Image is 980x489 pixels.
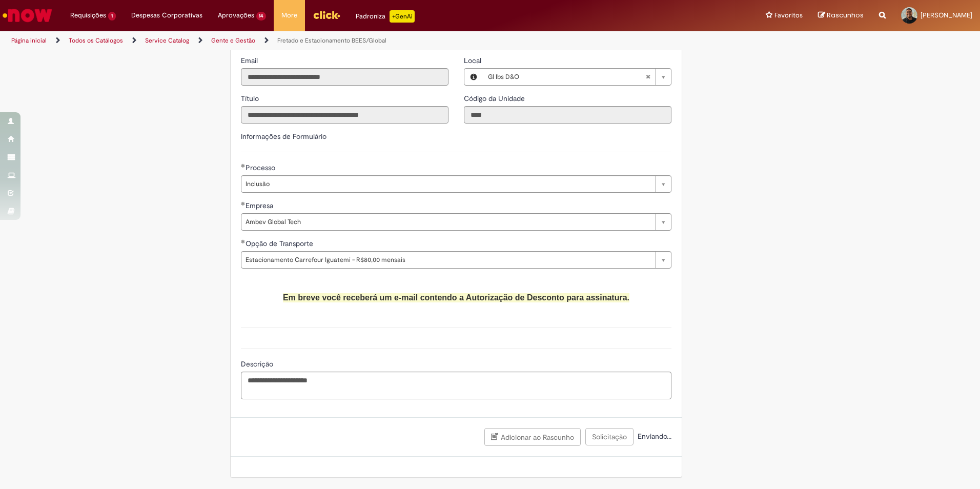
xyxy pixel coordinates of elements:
span: Processo [246,163,277,172]
span: Descrição [241,359,275,369]
span: [PERSON_NAME] [921,11,972,19]
span: Empresa [246,201,275,210]
span: Aprovações [218,10,254,21]
a: Todos os Catálogos [69,36,123,45]
span: Obrigatório Preenchido [241,239,246,243]
span: Opção de Transporte [246,239,315,248]
label: Somente leitura - Email [241,55,260,66]
span: Somente leitura - Email [241,56,260,65]
button: Local, Visualizar este registro Gl Ibs D&O [464,69,483,85]
div: Padroniza [356,10,415,23]
a: Rascunhos [818,11,864,21]
span: Gl Ibs D&O [488,69,645,85]
abbr: Limpar campo Local [640,69,656,85]
label: Somente leitura - Título [241,93,261,104]
span: Ambev Global Tech [246,214,650,230]
ul: Trilhas de página [8,31,646,50]
label: Informações de Formulário [241,132,326,141]
img: ServiceNow [1,5,54,26]
span: Estacionamento Carrefour Iguatemi - R$80,00 mensais [246,252,650,268]
span: Local [464,56,483,65]
a: Gl Ibs D&OLimpar campo Local [483,69,671,85]
p: +GenAi [390,10,415,23]
label: Somente leitura - Código da Unidade [464,93,527,104]
input: Email [241,68,448,86]
span: 14 [256,12,267,21]
a: Fretado e Estacionamento BEES/Global [277,36,386,45]
span: Requisições [70,10,106,21]
textarea: Descrição [241,372,671,399]
span: Enviando... [636,432,671,441]
span: Obrigatório Preenchido [241,201,246,206]
span: Despesas Corporativas [131,10,202,21]
span: Somente leitura - Código da Unidade [464,94,527,103]
a: Página inicial [11,36,47,45]
a: Gente e Gestão [211,36,255,45]
span: Favoritos [774,10,803,21]
a: Service Catalog [145,36,189,45]
span: Somente leitura - Título [241,94,261,103]
span: Inclusão [246,176,650,192]
span: Obrigatório Preenchido [241,164,246,168]
input: Código da Unidade [464,106,671,124]
img: click_logo_yellow_360x200.png [313,7,340,23]
input: Título [241,106,448,124]
span: Rascunhos [827,10,864,20]
span: More [281,10,297,21]
span: 1 [108,12,116,21]
span: Em breve você receberá um e-mail contendo a Autorização de Desconto para assinatura. [283,293,629,302]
